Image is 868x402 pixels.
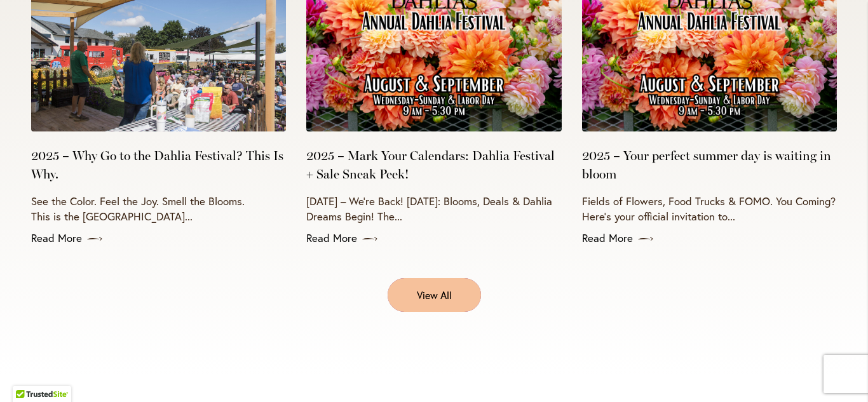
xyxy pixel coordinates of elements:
p: [DATE] – We’re Back! [DATE]: Blooms, Deals & Dahlia Dreams Begin! The... [306,194,561,224]
a: View All [388,278,481,312]
span: View All [417,288,452,302]
a: 2025 – Your perfect summer day is waiting in bloom [582,147,837,184]
p: See the Color. Feel the Joy. Smell the Blooms. This is the [GEOGRAPHIC_DATA]... [31,194,286,224]
a: 2025 – Why Go to the Dahlia Festival? This Is Why. [31,147,286,184]
a: Read More [306,231,561,246]
a: Read More [31,231,286,246]
a: 2025 – Mark Your Calendars: Dahlia Festival + Sale Sneak Peek! [306,147,561,184]
a: Read More [582,231,837,246]
p: Fields of Flowers, Food Trucks & FOMO. You Coming? Here’s your official invitation to... [582,194,837,224]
